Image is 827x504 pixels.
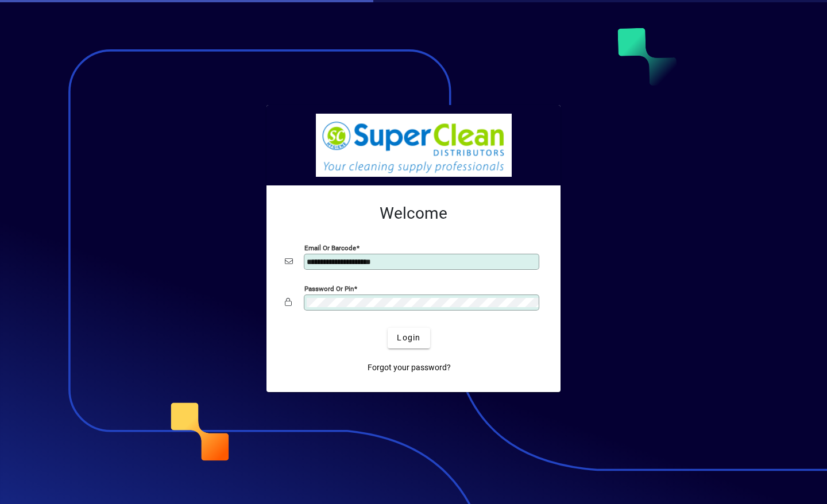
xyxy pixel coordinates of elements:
button: Login [388,328,430,348]
h2: Welcome [285,204,542,223]
mat-label: Password or Pin [304,284,354,292]
span: Forgot your password? [368,362,451,374]
span: Login [397,332,420,344]
mat-label: Email or Barcode [304,243,356,251]
a: Forgot your password? [363,358,455,378]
